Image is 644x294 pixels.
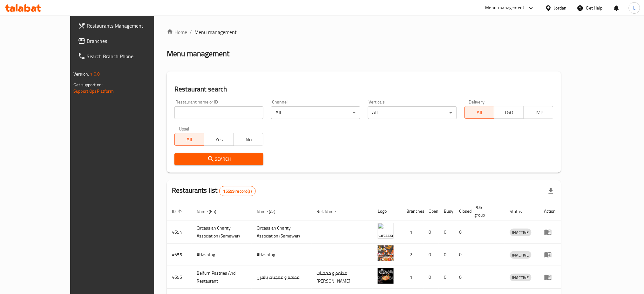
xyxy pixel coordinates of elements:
td: 4656 [167,266,192,289]
th: Branches [401,202,424,221]
span: INACTIVE [510,229,532,236]
span: TGO [497,108,521,117]
a: Support.OpsPlatform [73,87,114,95]
div: All [271,106,360,119]
li: / [190,28,192,36]
td: 0 [424,266,439,289]
a: Search Branch Phone [73,49,178,64]
div: Export file [543,184,559,199]
div: Total records count [219,186,256,196]
td: 0 [454,221,469,244]
span: 15599 record(s) [220,188,255,194]
span: Yes [207,135,231,144]
div: INACTIVE [510,274,532,281]
div: Menu [544,228,556,236]
button: All [174,133,204,146]
span: Search Branch Phone [87,52,173,60]
td: 2 [401,244,424,266]
label: Delivery [469,100,485,104]
td: مطعم و معجنات [PERSON_NAME] [312,266,373,289]
span: INACTIVE [510,251,532,259]
span: Name (En) [197,208,225,215]
span: Ref. Name [317,208,344,215]
div: All [368,106,457,119]
td: ​Circassian ​Charity ​Association​ (Samawer) [252,221,312,244]
span: Search [180,155,258,163]
div: Menu [544,251,556,258]
button: Yes [204,133,234,146]
img: Belfurn Pastries And Restaurant [378,268,394,284]
td: #Hashtag [192,244,252,266]
span: No [236,135,261,144]
div: Jordan [554,4,567,11]
h2: Menu management [167,49,229,59]
span: INACTIVE [510,274,532,281]
h2: Restaurant search [174,84,553,94]
a: Restaurants Management [73,18,178,33]
button: Search [174,153,263,165]
td: 0 [439,266,454,289]
img: #Hashtag [378,245,394,261]
th: Open [424,202,439,221]
a: Branches [73,33,178,49]
span: L [633,4,635,11]
th: Logo [373,202,401,221]
span: Name (Ar) [257,208,284,215]
span: ID [172,208,184,215]
span: Get support on: [73,81,103,89]
span: TMP [526,108,551,117]
td: 1 [401,221,424,244]
div: Menu-management [485,4,525,12]
th: Busy [439,202,454,221]
span: Restaurants Management [87,22,173,30]
span: All [177,135,202,144]
span: Branches [87,37,173,45]
th: Action [539,202,561,221]
td: 1 [401,266,424,289]
td: #Hashtag [252,244,312,266]
span: All [467,108,492,117]
button: All [464,106,494,119]
td: ​Circassian ​Charity ​Association​ (Samawer) [192,221,252,244]
span: Status [510,208,531,215]
button: No [234,133,263,146]
td: 4655 [167,244,192,266]
td: Belfurn Pastries And Restaurant [192,266,252,289]
span: Menu management [194,28,237,36]
div: INACTIVE [510,251,532,259]
div: Menu [544,273,556,281]
button: TMP [524,106,553,119]
td: 0 [439,244,454,266]
td: 0 [424,244,439,266]
h2: Restaurants list [172,186,256,196]
td: 4654 [167,221,192,244]
span: POS group [474,204,497,219]
td: 0 [454,266,469,289]
button: TGO [494,106,524,119]
th: Closed [454,202,469,221]
nav: breadcrumb [167,28,561,36]
td: 0 [454,244,469,266]
label: Upsell [179,127,191,131]
span: Version: [73,70,89,78]
img: ​Circassian ​Charity ​Association​ (Samawer) [378,223,394,239]
td: مطعم و معجنات بالفرن [252,266,312,289]
input: Search for restaurant name or ID.. [174,106,263,119]
td: 0 [439,221,454,244]
span: 1.0.0 [90,70,100,78]
td: 0 [424,221,439,244]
